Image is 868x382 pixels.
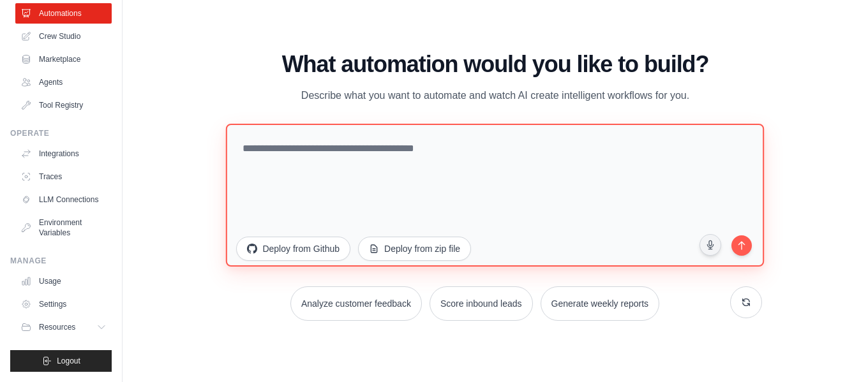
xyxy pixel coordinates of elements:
div: Operate [10,128,112,138]
a: Environment Variables [15,212,112,243]
button: Score inbound leads [430,286,533,321]
span: Logout [57,356,80,366]
a: Traces [15,166,112,187]
button: Analyze customer feedback [290,286,422,321]
button: Logout [10,350,112,372]
a: Usage [15,271,112,291]
a: Tool Registry [15,95,112,115]
a: Automations [15,3,112,24]
a: Crew Studio [15,26,112,47]
button: Deploy from Github [236,237,350,261]
span: Resources [39,322,75,332]
p: Describe what you want to automate and watch AI create intelligent workflows for you. [281,87,710,104]
a: Settings [15,294,112,314]
a: Agents [15,72,112,92]
a: Integrations [15,143,112,164]
button: Generate weekly reports [541,286,660,321]
h1: What automation would you like to build? [228,52,761,77]
button: Resources [15,317,112,337]
button: Deploy from zip file [358,237,471,261]
a: Marketplace [15,49,112,70]
a: LLM Connections [15,189,112,210]
div: Manage [10,256,112,266]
